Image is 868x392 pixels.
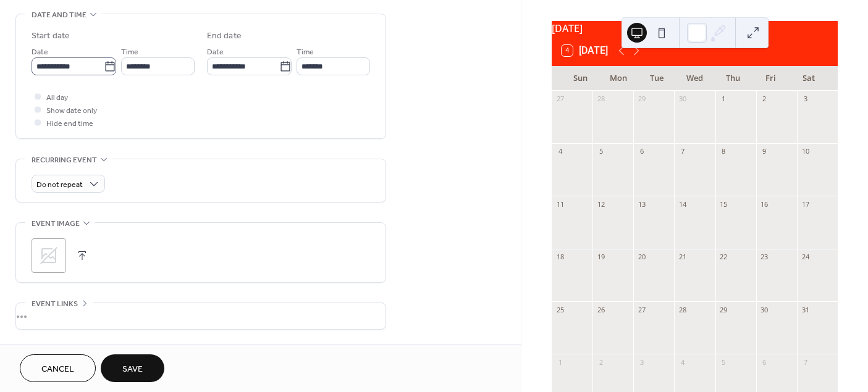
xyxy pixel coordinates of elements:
[32,238,66,273] div: ;
[719,94,728,104] div: 1
[719,252,728,262] div: 22
[637,252,646,262] div: 20
[760,305,769,314] div: 30
[596,357,605,367] div: 2
[41,363,74,376] span: Cancel
[637,94,646,104] div: 29
[801,147,810,156] div: 10
[760,94,769,104] div: 2
[207,46,224,59] span: Date
[637,147,646,156] div: 6
[752,66,790,91] div: Fri
[596,147,605,156] div: 5
[36,178,83,192] span: Do not repeat
[678,305,687,314] div: 28
[32,217,80,230] span: Event image
[555,357,565,367] div: 1
[552,21,838,36] div: [DATE]
[719,357,728,367] div: 5
[600,66,638,91] div: Mon
[801,305,810,314] div: 31
[46,104,97,117] span: Show date only
[596,94,605,104] div: 28
[46,91,68,104] span: All day
[32,46,48,59] span: Date
[637,357,646,367] div: 3
[801,357,810,367] div: 7
[555,305,565,314] div: 25
[32,154,97,167] span: Recurring event
[678,357,687,367] div: 4
[32,30,70,43] div: Start date
[596,305,605,314] div: 26
[801,94,810,104] div: 3
[32,9,86,22] span: Date and time
[678,252,687,262] div: 21
[122,363,143,376] span: Save
[714,66,752,91] div: Thu
[637,305,646,314] div: 27
[638,66,676,91] div: Tue
[596,252,605,262] div: 19
[555,94,565,104] div: 27
[760,199,769,209] div: 16
[719,305,728,314] div: 29
[555,199,565,209] div: 11
[719,147,728,156] div: 8
[760,252,769,262] div: 23
[760,147,769,156] div: 9
[678,147,687,156] div: 7
[46,117,93,130] span: Hide end time
[562,66,600,91] div: Sun
[557,42,612,59] button: 4[DATE]
[101,354,164,382] button: Save
[32,298,78,311] span: Event links
[676,66,714,91] div: Wed
[801,199,810,209] div: 17
[790,66,828,91] div: Sat
[16,303,386,329] div: •••
[121,46,138,59] span: Time
[637,199,646,209] div: 13
[596,199,605,209] div: 12
[555,147,565,156] div: 4
[719,199,728,209] div: 15
[20,354,96,382] button: Cancel
[801,252,810,262] div: 24
[207,30,242,43] div: End date
[760,357,769,367] div: 6
[297,46,314,59] span: Time
[555,252,565,262] div: 18
[678,199,687,209] div: 14
[678,94,687,104] div: 30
